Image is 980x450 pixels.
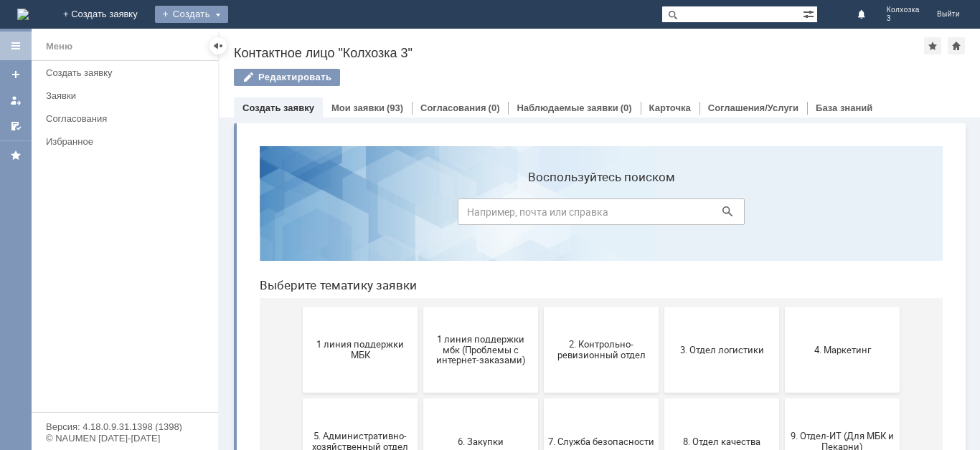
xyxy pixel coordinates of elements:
div: Добавить в избранное [924,37,941,54]
div: Согласования [46,113,209,124]
div: Версия: 4.18.0.9.31.1398 (1398) [46,422,204,431]
button: Финансовый отдел [416,355,531,441]
a: Создать заявку [4,63,27,86]
span: 5. Административно-хозяйственный отдел [59,296,165,317]
a: Создать заявку [242,102,314,113]
span: Отдел-ИТ (Офис) [300,393,406,403]
label: Воспользуйтесь поиском [209,35,496,49]
div: (93) [387,102,403,113]
button: 1 линия поддержки МБК [55,172,169,258]
a: Мои заявки [4,89,27,112]
button: 8. Отдел качества [416,264,531,350]
div: © NAUMEN [DATE]-[DATE] [46,434,204,443]
button: 1 линия поддержки мбк (Проблемы с интернет-заказами) [175,172,290,258]
span: 8. Отдел качества [420,301,527,312]
div: Контактное лицо "Колхозка 3" [234,46,924,60]
button: Бухгалтерия (для мбк) [55,355,169,441]
span: Финансовый отдел [420,393,527,403]
span: 9. Отдел-ИТ (Для МБК и Пекарни) [541,296,647,317]
button: 9. Отдел-ИТ (Для МБК и Пекарни) [537,264,651,350]
button: 2. Контрольно-ревизионный отдел [296,172,410,258]
div: (0) [489,102,500,113]
div: Меню [46,38,72,55]
button: 4. Маркетинг [537,172,651,258]
button: 7. Служба безопасности [296,264,410,350]
span: 2. Контрольно-ревизионный отдел [300,204,406,226]
span: Франчайзинг [541,393,647,403]
button: 3. Отдел логистики [416,172,531,258]
a: Перейти на домашнюю страницу [17,9,29,20]
span: 1 линия поддержки МБК [59,204,165,226]
header: Выберите тематику заявки [11,143,694,158]
a: Соглашения/Услуги [708,102,798,113]
a: Заявки [40,85,215,107]
span: Колхозка [887,6,920,14]
a: Мои согласования [4,115,27,138]
span: 6. Закупки [179,301,286,312]
a: Карточка [649,102,691,113]
a: Наблюдаемые заявки [517,102,618,113]
input: Например, почта или справка [209,64,496,90]
div: (0) [621,102,632,113]
a: Мои заявки [331,102,385,113]
button: 5. Административно-хозяйственный отдел [55,264,169,350]
div: Создать заявку [46,67,209,78]
span: 7. Служба безопасности [300,301,406,312]
a: База знаний [816,102,872,113]
div: Создать [155,6,228,23]
a: Создать заявку [40,62,215,84]
div: Скрыть меню [209,37,227,54]
button: 6. Закупки [175,264,290,350]
a: Согласования [40,107,215,130]
button: Отдел-ИТ (Офис) [296,355,410,441]
div: Заявки [46,90,209,101]
span: 3. Отдел логистики [420,209,527,220]
span: 1 линия поддержки мбк (Проблемы с интернет-заказами) [179,198,286,231]
a: Согласования [420,102,486,113]
span: Отдел-ИТ (Битрикс24 и CRM) [179,388,286,409]
span: Бухгалтерия (для мбк) [59,393,165,403]
img: logo [17,9,29,20]
button: Франчайзинг [537,355,651,441]
span: Расширенный поиск [803,6,817,20]
div: Избранное [46,136,194,147]
div: Сделать домашней страницей [948,37,965,54]
span: 3 [887,14,920,23]
button: Отдел-ИТ (Битрикс24 и CRM) [175,355,290,441]
span: 4. Маркетинг [541,209,647,220]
